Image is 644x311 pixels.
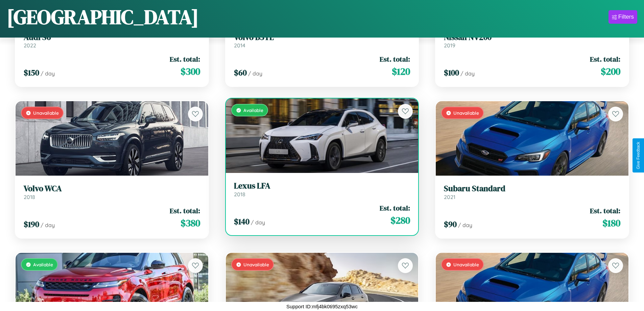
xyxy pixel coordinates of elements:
[243,107,263,113] span: Available
[618,14,634,20] div: Filters
[24,184,200,194] h3: Volvo WCA
[234,191,245,198] span: 2018
[392,65,410,78] span: $ 120
[444,194,455,200] span: 2021
[24,42,36,49] span: 2022
[41,70,55,77] span: / day
[590,54,620,64] span: Est. total:
[234,216,249,227] span: $ 140
[170,54,200,64] span: Est. total:
[170,206,200,216] span: Est. total:
[609,10,637,24] button: Filters
[590,206,620,216] span: Est. total:
[444,32,620,49] a: Nissan NV2002019
[33,262,53,267] span: Available
[380,203,410,213] span: Est. total:
[390,214,410,227] span: $ 280
[24,194,35,200] span: 2018
[251,219,265,226] span: / day
[444,219,457,230] span: $ 90
[24,184,200,200] a: Volvo WCA2018
[460,70,475,77] span: / day
[7,3,199,31] h1: [GEOGRAPHIC_DATA]
[41,222,55,228] span: / day
[602,216,620,230] span: $ 180
[24,67,39,78] span: $ 150
[444,67,459,78] span: $ 100
[234,181,410,191] h3: Lexus LFA
[234,32,410,49] a: Volvo B5TL2014
[444,184,620,200] a: Subaru Standard2021
[248,70,262,77] span: / day
[444,42,455,49] span: 2019
[286,302,358,311] p: Support ID: mfj4bk0ti95zxq53wc
[636,142,641,169] div: Give Feedback
[181,65,200,78] span: $ 300
[234,42,245,49] span: 2014
[234,181,410,198] a: Lexus LFA2018
[24,219,39,230] span: $ 190
[453,110,479,116] span: Unavailable
[458,222,472,228] span: / day
[33,110,59,116] span: Unavailable
[243,262,269,267] span: Unavailable
[444,184,620,194] h3: Subaru Standard
[380,54,410,64] span: Est. total:
[24,32,200,49] a: Audi S62022
[181,216,200,230] span: $ 380
[453,262,479,267] span: Unavailable
[601,65,620,78] span: $ 200
[234,67,247,78] span: $ 60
